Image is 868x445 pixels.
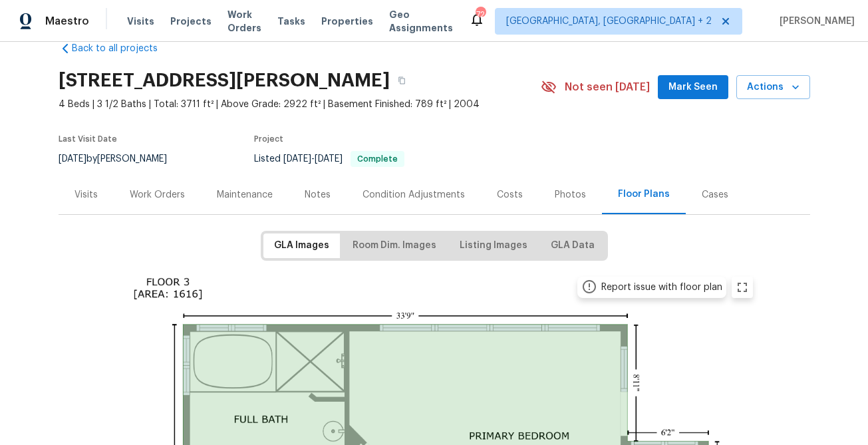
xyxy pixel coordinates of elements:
[217,188,273,202] div: Maintenance
[283,154,343,164] span: -
[668,79,718,96] span: Mark Seen
[497,188,523,202] div: Costs
[74,188,98,202] div: Visits
[227,8,261,35] span: Work Orders
[449,233,538,258] button: Listing Images
[342,233,447,258] button: Room Dim. Images
[353,237,436,254] span: Room Dim. Images
[389,8,453,35] span: Geo Assignments
[540,233,605,258] button: GLA Data
[601,281,722,294] div: Report issue with floor plan
[362,188,465,202] div: Condition Adjustments
[130,188,185,202] div: Work Orders
[254,154,404,164] span: Listed
[702,188,728,202] div: Cases
[315,154,343,164] span: [DATE]
[352,155,403,163] span: Complete
[555,188,586,202] div: Photos
[283,154,311,164] span: [DATE]
[618,188,670,201] div: Floor Plans
[59,151,183,167] div: by [PERSON_NAME]
[774,15,855,28] span: [PERSON_NAME]
[551,237,595,254] span: GLA Data
[476,8,485,21] div: 72
[59,135,117,143] span: Last Visit Date
[736,75,810,100] button: Actions
[59,98,541,111] span: 4 Beds | 3 1/2 Baths | Total: 3711 ft² | Above Grade: 2922 ft² | Basement Finished: 789 ft² | 2004
[305,188,331,202] div: Notes
[59,42,186,55] a: Back to all projects
[506,15,712,28] span: [GEOGRAPHIC_DATA], [GEOGRAPHIC_DATA] + 2
[254,135,283,143] span: Project
[277,17,305,26] span: Tasks
[59,154,86,164] span: [DATE]
[565,80,650,94] span: Not seen [DATE]
[747,79,799,96] span: Actions
[170,15,212,28] span: Projects
[263,233,340,258] button: GLA Images
[460,237,527,254] span: Listing Images
[45,15,89,28] span: Maestro
[658,75,728,100] button: Mark Seen
[390,69,414,92] button: Copy Address
[732,277,753,298] button: zoom in
[321,15,373,28] span: Properties
[59,74,390,87] h2: [STREET_ADDRESS][PERSON_NAME]
[127,15,154,28] span: Visits
[274,237,329,254] span: GLA Images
